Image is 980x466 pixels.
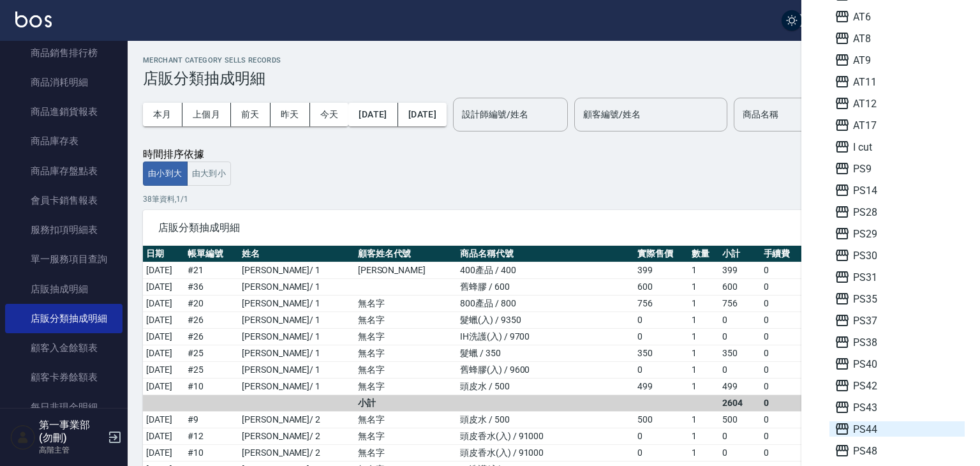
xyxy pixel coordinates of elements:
[835,291,960,306] span: PS35
[835,356,960,372] span: PS40
[835,269,960,285] span: PS31
[835,313,960,328] span: PS37
[835,226,960,241] span: PS29
[835,96,960,111] span: AT12
[835,400,960,415] span: PS43
[835,204,960,220] span: PS28
[835,443,960,458] span: PS48
[835,31,960,46] span: AT8
[835,334,960,350] span: PS38
[835,161,960,176] span: PS9
[835,421,960,437] span: PS44
[835,52,960,68] span: AT9
[835,248,960,263] span: PS30
[835,139,960,154] span: I cut
[835,74,960,89] span: AT11
[835,378,960,393] span: PS42
[835,117,960,133] span: AT17
[835,183,960,198] span: PS14
[835,9,960,24] span: AT6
